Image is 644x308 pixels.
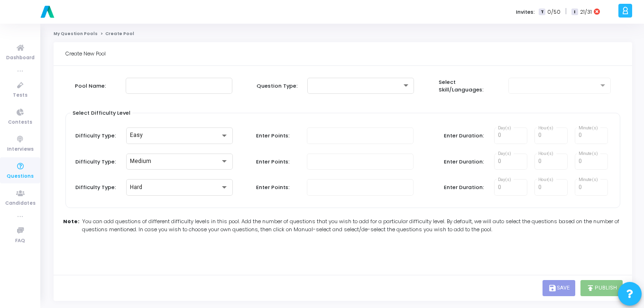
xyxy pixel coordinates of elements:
label: Enter Duration: [444,158,487,166]
span: Dashboard [6,54,35,62]
a: My Question Pools [54,31,98,36]
b: Note: [63,217,79,233]
span: T [539,9,545,16]
span: I [571,9,578,16]
div: Create New Pool [65,42,620,65]
span: 0/50 [547,8,561,16]
span: Tests [13,91,28,100]
label: Difficulty Type: [75,158,118,166]
span: | [565,7,567,17]
label: Enter Points: [256,183,299,191]
label: Difficulty Type: [75,183,118,191]
label: Question Type: [257,82,299,90]
label: Invites: [516,8,535,16]
button: publishPublish [580,280,623,296]
label: Enter Points: [256,132,299,140]
span: FAQ [15,237,25,245]
span: Contests [8,118,32,127]
label: Difficulty Type: [75,132,118,140]
button: saveSave [543,280,575,296]
span: You can add questions of different difficulty levels in this pool. Add the number of questions th... [82,217,623,233]
span: Easy [130,132,143,138]
span: Candidates [5,199,36,208]
label: Enter Duration: [444,132,487,140]
span: Interviews [7,145,34,154]
label: Select Skill/Languages: [439,78,499,94]
span: Medium [130,158,151,164]
label: Pool Name: [75,82,118,90]
nav: breadcrumb [54,31,632,37]
span: 21/31 [580,8,592,16]
span: Questions [7,172,34,181]
span: Hard [130,184,142,190]
i: publish [586,284,595,292]
span: Create Pool [105,31,134,36]
label: Enter Points: [256,158,299,166]
div: Select Difficulty Level [71,109,132,118]
i: save [548,284,557,292]
label: Enter Duration: [444,183,487,191]
img: logo [38,2,57,21]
